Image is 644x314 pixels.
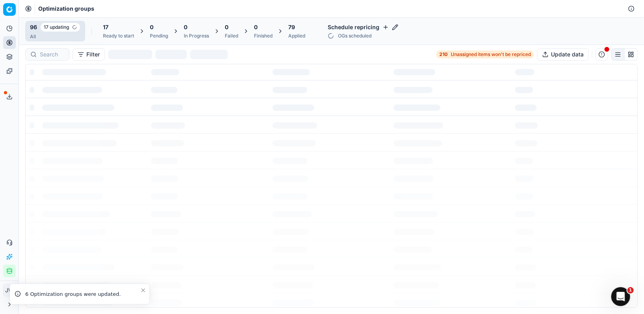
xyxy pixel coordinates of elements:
button: JW [3,284,16,297]
span: 79 [288,23,295,31]
span: 0 [225,23,228,31]
div: Applied [288,33,305,39]
span: JW [4,284,15,296]
strong: 210 [439,51,448,58]
input: Search [40,50,64,58]
span: 0 [150,23,153,31]
button: Filter [73,48,105,61]
div: Finished [254,33,273,39]
span: Unassigned items won't be repriced [451,51,531,58]
div: Pending [150,33,168,39]
div: In Progress [184,33,209,39]
span: 0 [254,23,258,31]
div: 6 Optimization groups were updated. [25,290,140,298]
span: 0 [184,23,187,31]
nav: breadcrumb [38,5,94,13]
div: Ready to start [103,33,134,39]
span: 17 [103,23,108,31]
span: 1 [627,287,634,293]
h4: Schedule repricing [328,23,398,31]
div: Failed [225,33,238,39]
span: Optimization groups [38,5,94,13]
span: 96 [30,23,37,31]
iframe: Intercom live chat [611,287,630,306]
span: 17 updating [40,22,80,32]
button: Close toast [138,286,148,295]
div: OGs scheduled [328,33,398,39]
button: Update data [537,48,589,61]
div: All [30,34,80,40]
a: 210Unassigned items won't be repriced [436,50,534,58]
